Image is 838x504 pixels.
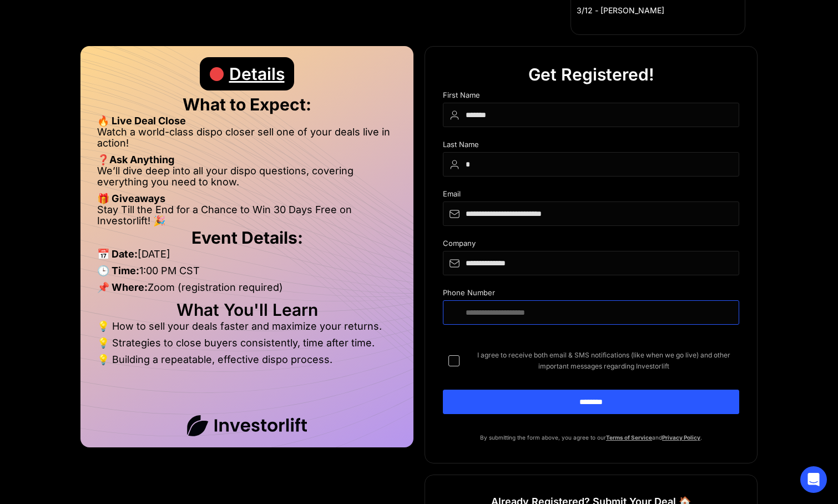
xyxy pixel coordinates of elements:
div: Phone Number [443,289,739,300]
div: Company [443,239,739,251]
div: Details [229,57,285,90]
strong: 🎁 Giveaways [97,193,165,204]
strong: 🔥 Live Deal Close [97,115,186,127]
strong: 📌 Where: [97,281,148,293]
strong: 🕒 Time: [97,265,139,276]
div: First Name [443,91,739,103]
strong: ❓Ask Anything [97,154,174,165]
strong: What to Expect: [183,94,311,114]
div: Email [443,190,739,201]
a: Privacy Policy [662,434,700,441]
strong: 📅 Date: [97,248,138,260]
li: Watch a world-class dispo closer sell one of your deals live in action! [97,127,397,154]
span: I agree to receive both email & SMS notifications (like when we go live) and other important mess... [468,350,739,372]
div: Open Intercom Messenger [800,466,827,493]
li: [DATE] [97,249,397,265]
h2: What You'll Learn [97,304,397,315]
form: DIspo Day Main Form [443,91,739,432]
li: We’ll dive deep into all your dispo questions, covering everything you need to know. [97,165,397,193]
li: 💡 Strategies to close buyers consistently, time after time. [97,337,397,354]
li: Zoom (registration required) [97,282,397,299]
p: By submitting the form above, you agree to our and . [443,432,739,443]
div: Last Name [443,140,739,152]
li: Stay Till the End for a Chance to Win 30 Days Free on Investorlift! 🎉 [97,204,397,226]
a: Terms of Service [606,434,652,441]
div: Get Registered! [528,58,654,91]
li: 1:00 PM CST [97,265,397,282]
li: 💡 Building a repeatable, effective dispo process. [97,354,397,365]
li: 💡 How to sell your deals faster and maximize your returns. [97,321,397,337]
strong: Event Details: [191,228,303,248]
